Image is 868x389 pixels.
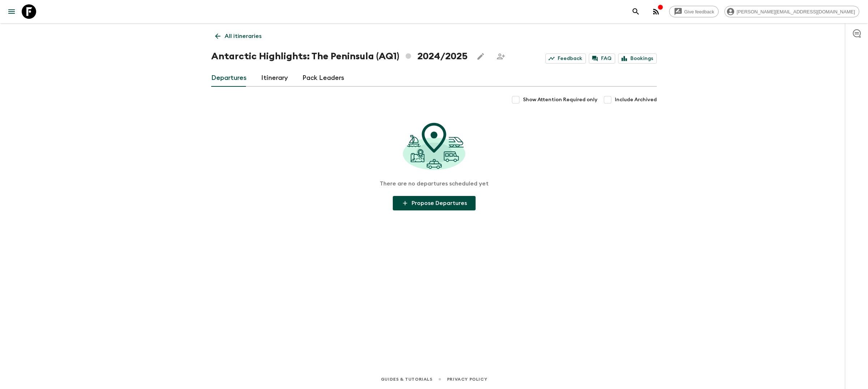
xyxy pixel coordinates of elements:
a: Privacy Policy [447,375,487,383]
a: FAQ [589,54,615,64]
a: Departures [211,69,247,87]
span: Include Archived [615,96,657,103]
button: menu [4,4,19,19]
button: Edit this itinerary [473,49,488,64]
span: [PERSON_NAME][EMAIL_ADDRESS][DOMAIN_NAME] [733,9,859,14]
p: There are no departures scheduled yet [380,180,489,187]
a: Itinerary [261,69,288,87]
p: All itineraries [225,32,261,40]
button: search adventures [629,4,643,19]
a: Give feedback [669,6,719,17]
a: All itineraries [211,29,265,43]
span: Show Attention Required only [523,96,597,103]
a: Feedback [545,54,586,64]
button: Propose Departures [393,196,476,210]
div: [PERSON_NAME][EMAIL_ADDRESS][DOMAIN_NAME] [724,6,859,17]
h1: Antarctic Highlights: The Peninsula (AQ1) 2024/2025 [211,49,468,64]
span: Give feedback [680,9,718,14]
span: Share this itinerary [494,49,508,64]
a: Pack Leaders [302,69,344,87]
a: Guides & Tutorials [381,375,433,383]
a: Bookings [618,54,657,64]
